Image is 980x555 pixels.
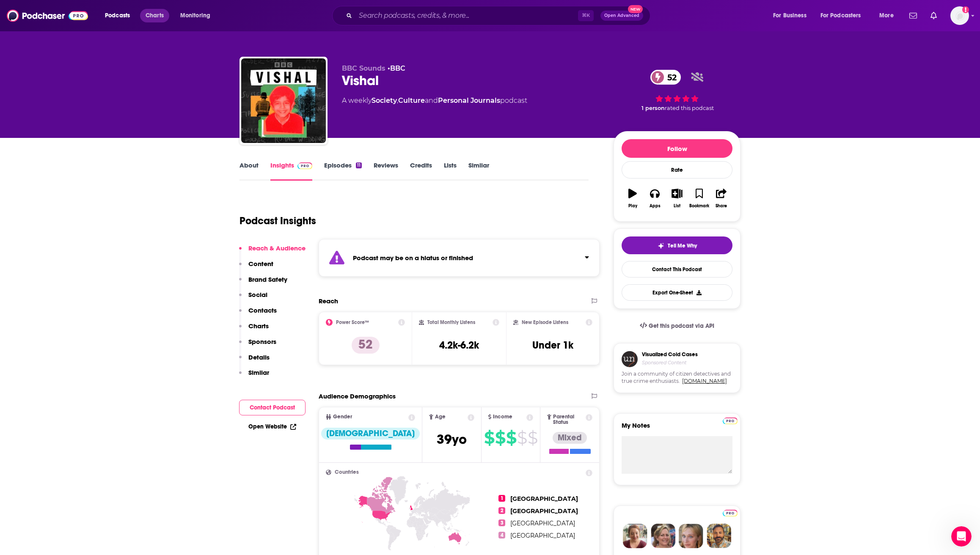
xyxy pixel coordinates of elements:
button: tell me why sparkleTell Me Why [622,236,732,254]
div: Search podcasts, credits, & more... [340,6,658,25]
span: $ [506,431,516,445]
span: BBC Sounds [342,64,385,72]
button: open menu [815,9,873,22]
button: Export One-Sheet [622,284,732,301]
a: About [239,161,259,181]
section: Click to expand status details [319,239,600,277]
img: Vishal [241,58,326,143]
img: Podchaser Pro [723,510,738,517]
span: More [879,10,894,22]
h1: Podcast Insights [239,214,316,227]
span: Open Advanced [604,14,639,18]
iframe: Intercom live chat [951,526,972,547]
a: Personal Journals [438,96,500,104]
a: Contact This Podcast [622,261,732,277]
button: Contact Podcast [239,400,306,415]
h2: New Episode Listens [522,319,568,325]
a: Show notifications dropdown [927,8,940,23]
span: rated this podcast [665,105,714,111]
a: Reviews [374,161,398,181]
p: Content [248,260,273,268]
span: $ [495,431,505,445]
button: open menu [873,9,904,22]
span: Parental Status [553,414,584,425]
span: • [388,64,405,72]
span: Get this podcast via API [649,322,714,330]
p: Sponsors [248,338,276,346]
a: Open Website [248,423,296,430]
p: Charts [248,322,269,330]
span: 2 [498,507,505,514]
a: Credits [410,161,432,181]
span: 3 [498,519,505,526]
span: ⌘ K [578,10,594,21]
span: [GEOGRAPHIC_DATA] [510,519,575,527]
a: Episodes11 [324,161,362,181]
div: Mixed [553,432,587,444]
span: [GEOGRAPHIC_DATA] [510,495,578,503]
a: Culture [398,96,425,104]
span: 52 [659,70,681,85]
span: $ [484,431,494,445]
svg: Add a profile image [962,6,969,13]
button: open menu [174,9,221,22]
img: Podchaser - Follow, Share and Rate Podcasts [7,8,88,24]
a: Show notifications dropdown [906,8,920,23]
span: and [425,96,438,104]
img: Sydney Profile [623,524,647,548]
p: Reach & Audience [248,244,306,252]
button: Bookmark [688,183,710,214]
span: Join a community of citizen detectives and true crime enthusiasts. [622,371,732,385]
button: Open AdvancedNew [600,11,643,21]
button: Social [239,291,267,306]
p: Social [248,291,267,299]
h3: Visualized Cold Cases [642,351,698,358]
button: Reach & Audience [239,244,306,260]
button: Play [622,183,644,214]
input: Search podcasts, credits, & more... [355,9,578,22]
h2: Power Score™ [336,319,369,325]
div: Play [628,203,637,209]
img: tell me why sparkle [658,242,664,249]
span: 1 person [641,105,665,111]
h3: 4.2k-6.2k [439,339,479,352]
button: Sponsors [239,338,276,353]
span: $ [528,431,537,445]
p: 52 [352,337,380,354]
span: Countries [335,470,359,475]
button: Details [239,353,270,369]
a: 52 [650,70,681,85]
h2: Reach [319,297,338,305]
h3: Under 1k [532,339,573,352]
a: [DOMAIN_NAME] [682,378,727,384]
span: [GEOGRAPHIC_DATA] [510,507,578,515]
span: Logged in as marymilad [950,6,969,25]
a: Pro website [723,416,738,424]
a: Pro website [723,508,738,517]
p: Details [248,353,270,361]
button: Brand Safety [239,275,287,291]
button: open menu [99,9,141,22]
a: Visualized Cold CasesSponsored ContentJoin a community of citizen detectives and true crime enthu... [614,343,741,413]
span: $ [517,431,527,445]
a: Lists [444,161,457,181]
button: open menu [767,9,817,22]
span: , [397,96,398,104]
span: 39 yo [437,431,467,448]
span: For Podcasters [820,10,861,22]
h2: Total Monthly Listens [427,319,475,325]
img: coldCase.18b32719.png [622,351,638,367]
div: List [674,203,680,209]
a: BBC [390,64,405,72]
strong: Podcast may be on a hiatus or finished [353,254,473,262]
a: Society [372,96,397,104]
span: For Business [773,10,807,22]
div: Bookmark [689,203,709,209]
span: 1 [498,495,505,502]
button: Contacts [239,306,277,322]
span: New [628,5,643,13]
a: Charts [140,9,169,22]
a: InsightsPodchaser Pro [270,161,312,181]
a: Get this podcast via API [633,316,721,336]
